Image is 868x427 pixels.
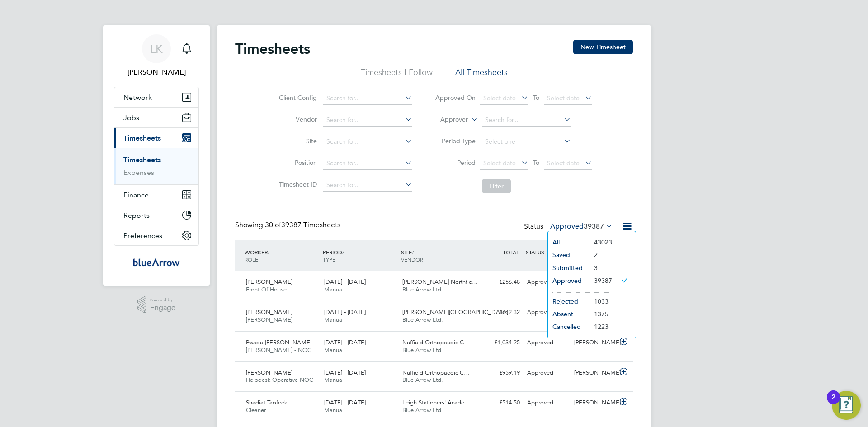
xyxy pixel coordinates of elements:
[123,168,154,177] a: Expenses
[571,335,618,350] div: [PERSON_NAME]
[323,136,412,148] input: Search for...
[323,114,412,127] input: Search for...
[246,346,311,354] span: [PERSON_NAME] - NOC
[245,256,258,263] span: ROLE
[324,399,366,406] span: [DATE] - [DATE]
[435,137,476,145] label: Period Type
[571,366,618,380] div: [PERSON_NAME]
[483,159,516,167] span: Select date
[547,159,580,167] span: Select date
[123,113,139,122] span: Jobs
[276,94,317,102] label: Client Config
[123,191,149,199] span: Finance
[323,179,412,192] input: Search for...
[402,406,443,414] span: Blue Arrow Ltd.
[123,231,162,240] span: Preferences
[590,308,612,320] li: 1375
[590,320,612,333] li: 1223
[548,308,590,320] li: Absent
[324,308,366,316] span: [DATE] - [DATE]
[114,128,198,148] button: Timesheets
[114,205,198,225] button: Reports
[103,25,210,286] nav: Main navigation
[246,286,287,293] span: Front Of House
[571,395,618,410] div: [PERSON_NAME]
[831,397,835,409] div: 2
[402,278,478,286] span: [PERSON_NAME] Northfle…
[276,159,317,167] label: Position
[246,308,292,316] span: [PERSON_NAME]
[246,399,287,406] span: Shadiat Taofeek
[476,395,524,410] div: £514.50
[114,67,199,78] span: Louise Kempster
[435,94,476,102] label: Approved On
[402,369,470,376] span: Nuffield Orthopaedic C…
[114,225,198,245] button: Preferences
[590,295,612,308] li: 1033
[547,94,580,102] span: Select date
[548,236,590,249] li: All
[483,94,516,102] span: Select date
[123,211,150,220] span: Reports
[235,221,342,230] div: Showing
[150,304,175,312] span: Engage
[412,249,414,256] span: /
[503,249,519,256] span: TOTAL
[246,338,317,346] span: Pwade [PERSON_NAME]…
[361,67,433,83] li: Timesheets I Follow
[323,157,412,170] input: Search for...
[265,221,340,230] span: 39387 Timesheets
[590,274,612,287] li: 39387
[324,369,366,376] span: [DATE] - [DATE]
[150,43,163,55] span: LK
[548,274,590,287] li: Approved
[476,275,524,290] div: £256.48
[137,296,176,314] a: Powered byEngage
[455,67,508,83] li: All Timesheets
[524,366,571,380] div: Approved
[402,308,508,316] span: [PERSON_NAME][GEOGRAPHIC_DATA]
[584,222,604,231] span: 39387
[573,40,633,54] button: New Timesheet
[482,179,511,193] button: Filter
[530,92,542,103] span: To
[548,320,590,333] li: Cancelled
[246,406,266,414] span: Cleaner
[268,249,269,256] span: /
[123,93,152,102] span: Network
[150,296,175,304] span: Powered by
[482,114,571,127] input: Search for...
[524,244,571,260] div: STATUS
[246,369,292,376] span: [PERSON_NAME]
[530,157,542,169] span: To
[548,249,590,261] li: Saved
[324,346,344,354] span: Manual
[123,134,161,142] span: Timesheets
[276,115,317,123] label: Vendor
[324,376,344,384] span: Manual
[401,256,423,263] span: VENDOR
[276,137,317,145] label: Site
[321,244,399,267] div: PERIOD
[402,346,443,354] span: Blue Arrow Ltd.
[342,249,344,256] span: /
[832,391,861,420] button: Open Resource Center, 2 new notifications
[114,185,198,205] button: Finance
[524,335,571,350] div: Approved
[265,221,281,230] span: 30 of
[323,256,335,263] span: TYPE
[590,249,612,261] li: 2
[123,155,161,164] a: Timesheets
[550,222,613,231] label: Approved
[402,376,443,384] span: Blue Arrow Ltd.
[590,262,612,274] li: 3
[114,87,198,107] button: Network
[548,295,590,308] li: Rejected
[324,316,344,324] span: Manual
[242,244,321,267] div: WORKER
[402,286,443,293] span: Blue Arrow Ltd.
[548,262,590,274] li: Submitted
[114,148,198,184] div: Timesheets
[114,34,199,78] a: LK[PERSON_NAME]
[276,180,317,188] label: Timesheet ID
